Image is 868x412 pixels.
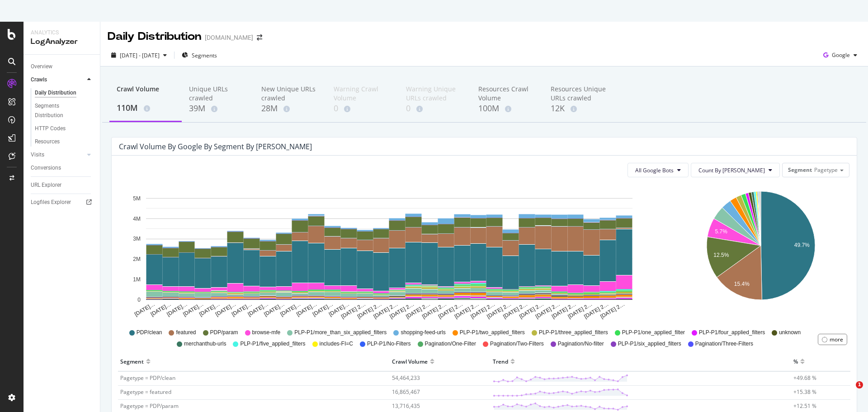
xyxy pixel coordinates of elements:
div: Visits [31,150,44,160]
span: Pagination/No-filter [558,340,604,348]
span: shopping-feed-urls [401,329,445,336]
span: Pagetype = PDP/clean [120,374,175,382]
text: 1M [133,276,141,283]
a: Visits [31,150,85,160]
text: 2M [133,256,141,262]
span: Pagetype = featured [120,388,171,396]
span: PLP-P1/one_applied_filter [622,329,685,336]
div: 28M [261,103,319,114]
div: Crawl Volume [117,85,175,102]
div: Analytics [31,29,93,37]
span: Google [832,51,850,59]
span: PLP-P1/six_applied_filters [618,340,681,348]
svg: A chart. [119,185,660,320]
div: 0 [334,103,392,114]
iframe: Intercom live chat [837,381,859,403]
div: New Unique URLs crawled [261,85,319,103]
span: PLP-P1/three_applied_filters [539,329,608,336]
span: Pagetype = PDP/param [120,402,179,410]
div: Unique URLs crawled [189,85,247,103]
span: Pagetype [814,166,838,174]
div: 39M [189,103,247,114]
div: Conversions [31,163,61,173]
span: PLP-P1/two_applied_filters [460,329,525,336]
div: Resources Crawl Volume [478,85,536,103]
div: URL Explorer [31,180,61,190]
div: 0 [406,103,464,114]
span: merchanthub-urls [184,340,226,348]
a: Overview [31,62,94,71]
text: 5M [133,195,141,202]
span: +15.38 % [793,388,816,396]
div: Crawls [31,75,47,85]
button: [DATE] - [DATE] [108,48,170,62]
span: +12.51 % [793,402,816,410]
text: 3M [133,236,141,242]
span: PDP/clean [137,329,162,336]
a: Daily Distribution [35,88,94,98]
span: 1 [856,381,863,388]
div: Segments Distribution [35,101,85,120]
a: Crawls [31,75,85,85]
button: Count By [PERSON_NAME] [691,163,780,177]
text: 49.7% [794,242,810,249]
div: Warning Unique URLs crawled [406,85,464,103]
span: unknown [779,329,801,336]
div: 100M [478,103,536,114]
text: 5.7% [715,228,728,235]
button: Segments [178,48,221,62]
span: 13,716,435 [392,402,420,410]
a: HTTP Codes [35,124,94,133]
div: arrow-right-arrow-left [257,34,262,41]
a: Segments Distribution [35,101,94,120]
span: featured [176,329,196,336]
div: Resources [35,137,60,147]
a: Resources [35,137,94,147]
span: includes-FI=C [320,340,353,348]
div: Crawl Volume by google by Segment by [PERSON_NAME] [119,142,312,151]
div: Overview [31,62,52,71]
span: Segments [192,52,217,59]
div: LogAnalyzer [31,37,93,47]
div: Daily Distribution [35,88,76,98]
div: Resources Unique URLs crawled [551,85,609,103]
svg: A chart. [674,185,848,320]
a: Conversions [31,163,94,173]
a: URL Explorer [31,180,94,190]
span: browse-mfe [252,329,281,336]
span: PLP-P1/more_than_six_applied_filters [294,329,387,336]
span: Segment [788,166,812,174]
text: 12.5% [713,252,729,258]
span: PLP-P1/five_applied_filters [240,340,305,348]
div: Crawl Volume [392,354,428,369]
text: 4M [133,216,141,222]
button: Google [820,48,861,62]
div: Segment [120,354,144,369]
span: 54,464,233 [392,374,420,382]
button: All Google Bots [627,163,689,177]
text: 15.4% [734,281,750,287]
span: Pagination/Three-Filters [695,340,753,348]
div: more [830,336,843,343]
span: PLP-P1/four_applied_filters [699,329,765,336]
span: [DATE] - [DATE] [120,52,160,59]
div: Trend [493,354,508,369]
div: [DOMAIN_NAME] [205,33,253,42]
span: Pagination/One-Filter [425,340,476,348]
span: Count By Day [698,166,765,174]
a: Logfiles Explorer [31,198,94,207]
span: PDP/param [210,329,238,336]
div: 12K [551,103,609,114]
div: Warning Crawl Volume [334,85,392,103]
span: Pagination/Two-Filters [490,340,544,348]
div: % [793,354,798,369]
span: All Google Bots [635,166,674,174]
span: PLP-P1/No-Filters [367,340,411,348]
div: Daily Distribution [108,29,201,44]
span: +49.68 % [793,374,816,382]
div: HTTP Codes [35,124,66,133]
span: 16,865,467 [392,388,420,396]
div: 110M [117,102,175,114]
